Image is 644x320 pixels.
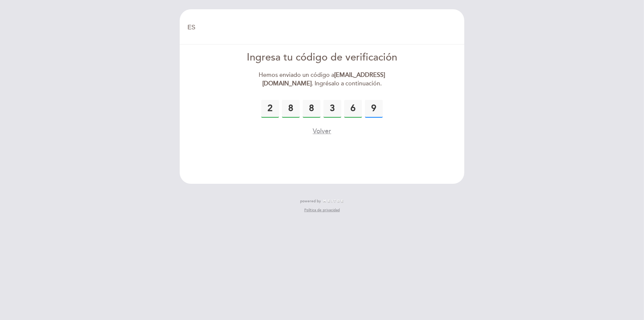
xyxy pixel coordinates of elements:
div: Ingresa tu código de verificación [237,50,407,65]
input: 0 [282,100,300,118]
a: powered by [300,199,344,204]
button: Volver [313,127,331,136]
div: Hemos enviado un código a . Ingrésalo a continuación. [237,71,407,88]
input: 0 [365,100,383,118]
input: 0 [344,100,362,118]
input: 0 [261,100,279,118]
a: Política de privacidad [304,208,340,213]
img: MEITRE [323,199,344,203]
input: 0 [303,100,321,118]
span: powered by [300,199,321,204]
input: 0 [323,100,341,118]
strong: [EMAIL_ADDRESS][DOMAIN_NAME] [262,71,385,87]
